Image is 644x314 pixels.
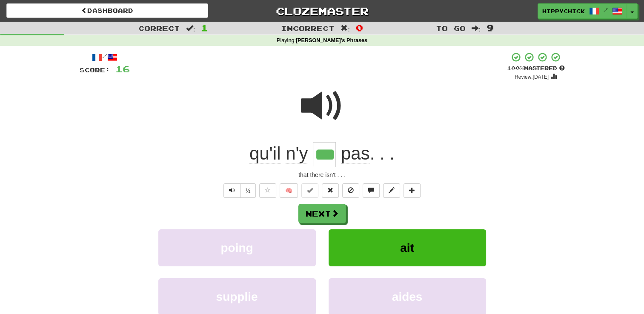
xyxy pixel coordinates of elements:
[296,37,367,43] strong: [PERSON_NAME]'s Phrases
[80,171,565,179] div: that there isn't . . .
[400,241,414,254] span: ait
[538,3,627,19] a: HippyChick /
[404,183,421,198] button: Add to collection (alt+a)
[223,183,240,198] button: Play sentence audio (ctl+space)
[341,25,350,32] span: :
[515,74,549,80] small: Review: [DATE]
[216,290,258,303] span: supplie
[472,25,481,32] span: :
[329,229,486,266] button: ait
[240,183,256,198] button: ½
[80,52,130,63] div: /
[341,143,370,164] span: pas
[436,24,466,32] span: To go
[542,7,585,15] span: HippyChick
[80,66,110,74] span: Score:
[336,143,395,163] span: . . .
[222,183,256,198] div: Text-to-speech controls
[363,183,380,198] button: Discuss sentence (alt+u)
[259,183,276,198] button: Favorite sentence (alt+f)
[138,24,180,32] span: Correct
[507,65,524,71] span: 100 %
[298,204,346,223] button: Next
[383,183,400,198] button: Edit sentence (alt+d)
[221,3,423,18] a: Clozemaster
[487,23,494,33] span: 9
[356,23,363,33] span: 0
[186,25,195,32] span: :
[322,183,339,198] button: Reset to 0% Mastered (alt+r)
[201,23,208,33] span: 1
[301,183,318,198] button: Set this sentence to 100% Mastered (alt+m)
[158,229,316,266] button: poing
[249,143,280,164] span: qu'il
[392,290,423,303] span: aides
[280,183,298,198] button: 🧠
[604,7,608,13] span: /
[507,65,565,72] div: Mastered
[220,241,253,254] span: poing
[6,3,208,18] a: Dashboard
[115,63,130,74] span: 16
[281,24,335,32] span: Incorrect
[342,183,359,198] button: Ignore sentence (alt+i)
[286,143,308,164] span: n'y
